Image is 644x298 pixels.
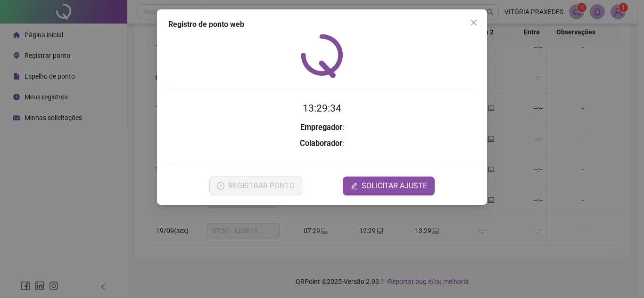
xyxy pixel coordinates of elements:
[362,180,427,192] span: SOLICITAR AJUSTE
[350,182,358,190] span: edit
[466,15,481,30] button: Close
[209,177,302,195] button: REGISTRAR PONTO
[168,19,476,30] div: Registro de ponto web
[168,121,476,134] h3: :
[470,19,478,26] span: close
[168,137,476,150] h3: :
[300,139,342,148] strong: Colaborador
[343,177,435,195] button: editSOLICITAR AJUSTE
[300,123,342,132] strong: Empregador
[303,103,341,114] time: 13:29:34
[301,34,343,78] img: QRPoint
